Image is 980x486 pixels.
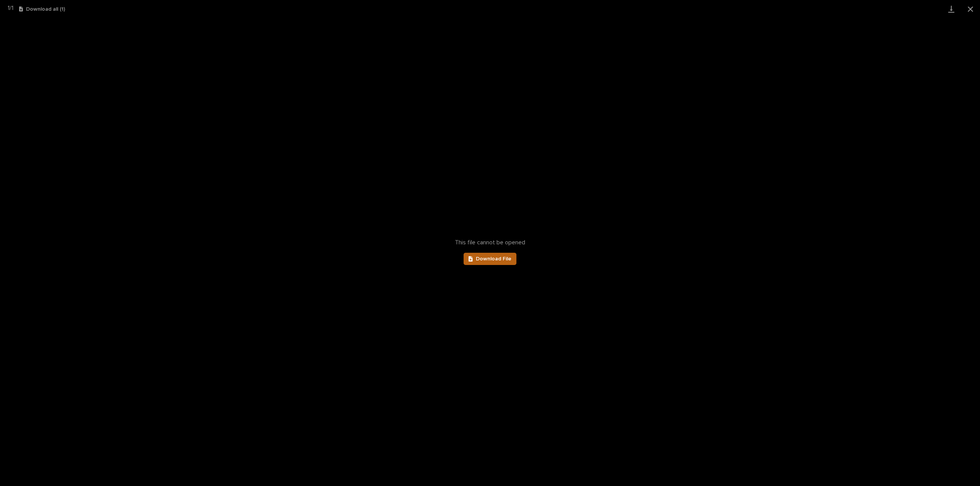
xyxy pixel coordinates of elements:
span: This file cannot be opened [455,239,525,246]
span: 1 [11,5,13,11]
button: Download all (1) [19,7,65,12]
a: Download File [464,253,516,265]
span: 1 [8,5,10,11]
span: Download File [476,256,511,262]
